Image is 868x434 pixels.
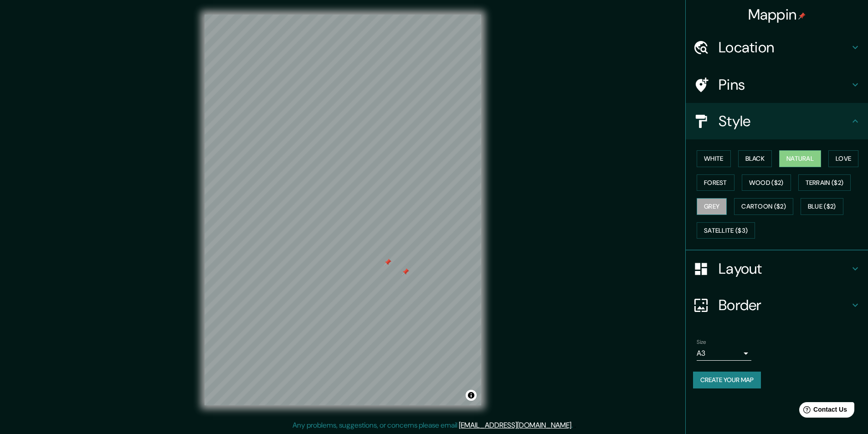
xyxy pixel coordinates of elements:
button: Satellite ($3) [697,222,755,239]
a: [EMAIL_ADDRESS][DOMAIN_NAME] [459,420,571,430]
div: Location [686,29,868,66]
label: Size [697,338,706,346]
div: . [574,420,576,431]
button: Forest [697,174,734,191]
button: Blue ($2) [801,198,843,215]
button: Black [738,150,772,167]
h4: Layout [719,260,850,278]
iframe: Help widget launcher [787,398,858,424]
h4: Pins [719,76,850,94]
button: Wood ($2) [742,174,791,191]
button: White [697,150,731,167]
h4: Mappin [748,5,806,24]
button: Natural [779,150,821,167]
button: Create your map [693,372,761,388]
h4: Style [719,112,850,130]
div: Pins [686,66,868,103]
div: Border [686,287,868,323]
button: Grey [697,198,727,215]
div: A3 [697,346,751,361]
div: Layout [686,250,868,287]
button: Terrain ($2) [798,174,851,191]
img: pin-icon.png [798,12,806,20]
p: Any problems, suggestions, or concerns please email . [293,420,573,431]
button: Love [828,150,858,167]
canvas: Map [205,15,481,405]
button: Cartoon ($2) [734,198,793,215]
h4: Border [719,296,850,314]
button: Toggle attribution [466,390,477,401]
div: . [573,420,574,431]
h4: Location [719,38,850,56]
div: Style [686,103,868,139]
